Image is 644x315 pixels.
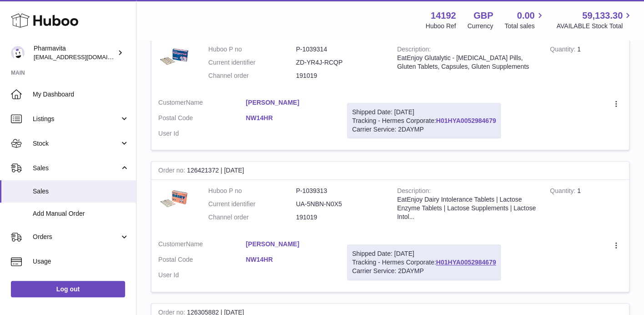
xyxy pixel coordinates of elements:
[296,213,384,222] dd: 191019
[517,10,535,22] span: 0.00
[582,10,623,22] span: 59,133.30
[352,108,496,117] div: Shipped Date: [DATE]
[504,10,545,30] a: 0.00 Total sales
[556,10,633,30] a: 59,133.30 AVAILABLE Stock Total
[246,255,334,264] a: NW14HR
[426,22,456,30] div: Huboo Ref
[158,167,187,176] strong: Order no
[11,281,125,297] a: Log out
[397,187,431,197] strong: Description
[33,209,129,218] span: Add Manual Order
[352,125,496,134] div: Carrier Service: 2DAYMP
[556,22,633,30] span: AVAILABLE Stock Total
[33,164,120,173] span: Sales
[436,117,496,124] a: H01HYA0052984679
[33,257,129,266] span: Usage
[296,187,384,195] dd: P-1039313
[397,46,431,55] strong: Description
[347,103,501,139] div: Tracking - Hermes Corporate:
[296,45,384,54] dd: P-1039314
[352,267,496,275] div: Carrier Service: 2DAYMP
[158,114,246,125] dt: Postal Code
[208,200,296,208] dt: Current identifier
[34,53,134,61] span: [EMAIL_ADDRESS][DOMAIN_NAME]
[246,114,334,122] a: NW14HR
[208,71,296,80] dt: Channel order
[158,240,186,248] span: Customer
[158,271,246,279] dt: User Id
[33,90,129,99] span: My Dashboard
[208,213,296,222] dt: Channel order
[151,162,629,180] div: 126421372 | [DATE]
[296,71,384,80] dd: 191019
[397,54,536,71] div: EatEnjoy Glutalytic - [MEDICAL_DATA] Pills, Gluten Tablets, Capsules, Gluten Supplements
[158,45,195,69] img: 141921742919283.jpeg
[543,180,629,233] td: 1
[33,233,120,241] span: Orders
[550,46,577,55] strong: Quantity
[34,44,116,61] div: Pharmavita
[550,187,577,197] strong: Quantity
[208,45,296,54] dt: Huboo P no
[158,98,246,109] dt: Name
[33,187,129,196] span: Sales
[296,200,384,208] dd: UA-5NBN-N0X5
[436,259,496,266] a: H01HYA0052984679
[296,58,384,67] dd: ZD-YR4J-RCQP
[33,139,120,148] span: Stock
[397,195,536,221] div: EatEnjoy Dairy Intolerance Tablets | Lactose Enzyme Tablets | Lactose Supplements | Lactose Intol...
[473,10,493,22] strong: GBP
[468,22,493,30] div: Currency
[158,187,195,211] img: 141921742919306.jpeg
[543,38,629,91] td: 1
[431,10,456,22] strong: 14192
[158,240,246,251] dt: Name
[347,244,501,280] div: Tracking - Hermes Corporate:
[158,129,246,138] dt: User Id
[208,187,296,195] dt: Huboo P no
[504,22,545,30] span: Total sales
[208,58,296,67] dt: Current identifier
[246,240,334,249] a: [PERSON_NAME]
[246,98,334,107] a: [PERSON_NAME]
[158,255,246,266] dt: Postal Code
[158,99,186,106] span: Customer
[11,46,25,60] img: matt.simic@pharmavita.uk
[352,249,496,258] div: Shipped Date: [DATE]
[33,115,120,123] span: Listings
